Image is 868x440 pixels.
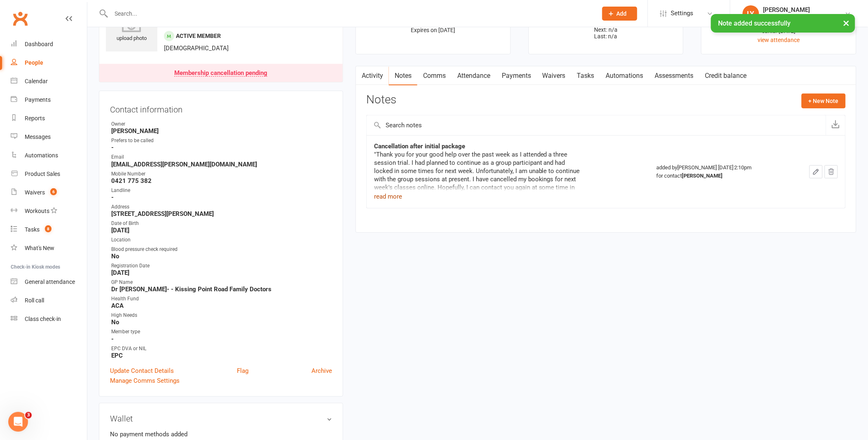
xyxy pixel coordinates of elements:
[110,414,332,423] h3: Wallet
[11,165,87,183] a: Product Sales
[45,225,51,232] span: 8
[25,245,54,251] div: What's New
[111,153,332,161] div: Email
[25,59,43,66] div: People
[311,366,332,376] a: Archive
[111,220,332,227] div: Date of Birth
[111,253,332,260] strong: No
[656,164,783,180] div: added by [PERSON_NAME] [DATE] 2:10pm
[11,128,87,146] a: Messages
[356,66,389,85] a: Activity
[110,376,180,386] a: Manage Comms Settings
[374,143,465,150] strong: Cancellation after initial package
[11,109,87,128] a: Reports
[164,44,229,52] span: [DEMOGRAPHIC_DATA]
[25,412,32,419] span: 3
[839,14,854,32] button: ×
[417,66,452,85] a: Comms
[682,173,723,179] strong: [PERSON_NAME]
[11,183,87,202] a: Waivers 6
[111,345,332,353] div: EPC DVA or NIL
[109,8,592,19] input: Search...
[11,273,87,291] a: General attendance kiosk mode
[656,172,783,180] div: for contact
[25,115,45,122] div: Reports
[758,37,800,43] a: view attendance
[25,152,58,159] div: Automations
[111,227,332,234] strong: [DATE]
[11,220,87,239] a: Tasks 8
[617,10,627,17] span: Add
[25,226,40,233] div: Tasks
[110,366,174,376] a: Update Contact Details
[25,96,51,103] div: Payments
[111,262,332,270] div: Registration Date
[111,161,332,168] strong: [EMAIL_ADDRESS][PERSON_NAME][DOMAIN_NAME]
[111,194,332,201] strong: -
[496,66,537,85] a: Payments
[700,66,753,85] a: Credit balance
[11,146,87,165] a: Automations
[366,94,396,108] h3: Notes
[374,150,580,200] div: "Thank you for your good help over the past week as I attended a three session trial. I had plann...
[111,279,332,286] div: GP Name
[50,188,57,195] span: 6
[10,8,30,29] a: Clubworx
[374,192,402,201] button: read more
[367,115,826,135] input: Search notes
[111,302,332,309] strong: ACA
[111,295,332,303] div: Health Fund
[111,187,332,194] div: Landline
[111,311,332,319] div: High Needs
[25,208,49,214] div: Workouts
[802,94,846,108] button: + New Note
[176,33,221,39] span: Active member
[389,66,417,85] a: Notes
[602,7,637,21] button: Add
[111,177,332,185] strong: 0421 775 382
[8,412,28,432] iframe: Intercom live chat
[649,66,700,85] a: Assessments
[452,66,496,85] a: Attendance
[11,202,87,220] a: Workouts
[11,54,87,72] a: People
[25,297,44,304] div: Roll call
[25,133,51,140] div: Messages
[111,328,332,336] div: Member type
[111,127,332,135] strong: [PERSON_NAME]
[711,14,855,33] div: Note added successfully
[110,102,332,114] h3: Contact information
[763,14,845,21] div: Staying Active [PERSON_NAME]
[111,335,332,343] strong: -
[11,291,87,310] a: Roll call
[111,120,332,128] div: Owner
[11,91,87,109] a: Payments
[111,352,332,359] strong: EPC
[25,316,61,322] div: Class check-in
[111,286,332,293] strong: Dr [PERSON_NAME]- - Kissing Point Road Family Doctors
[25,279,75,285] div: General attendance
[111,203,332,211] div: Address
[111,170,332,178] div: Mobile Number
[25,171,60,177] div: Product Sales
[763,6,845,14] div: [PERSON_NAME]
[671,4,694,23] span: Settings
[174,70,267,77] div: Membership cancellation pending
[237,366,248,376] a: Flag
[111,269,332,276] strong: [DATE]
[11,239,87,257] a: What's New
[11,310,87,328] a: Class kiosk mode
[25,189,45,196] div: Waivers
[25,78,48,84] div: Calendar
[11,72,87,91] a: Calendar
[11,35,87,54] a: Dashboard
[743,5,759,22] div: LY
[111,246,332,253] div: Blood pressure check required
[25,41,53,47] div: Dashboard
[111,144,332,151] strong: -
[571,66,600,85] a: Tasks
[600,66,649,85] a: Automations
[537,66,571,85] a: Waivers
[111,137,332,145] div: Prefers to be called
[111,318,332,326] strong: No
